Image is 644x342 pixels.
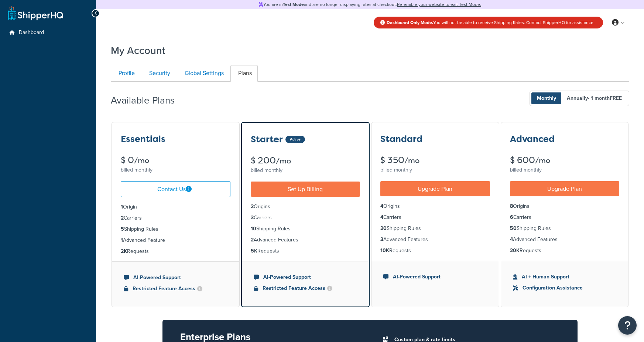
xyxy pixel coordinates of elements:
[111,65,141,82] a: Profile
[510,236,513,243] strong: 4
[380,202,383,210] strong: 4
[510,236,620,244] li: Advanced Features
[121,236,123,244] strong: 1
[276,156,291,166] small: /mo
[618,316,637,335] button: Open Resource Center
[510,224,517,232] strong: 50
[535,155,550,166] small: /mo
[6,26,90,40] a: Dashboard
[251,135,283,144] h3: Starter
[121,165,230,175] div: billed monthly
[251,203,254,210] strong: 2
[8,6,63,20] a: ShipperHQ Home
[19,30,44,36] span: Dashboard
[251,247,360,255] li: Requests
[177,65,230,82] a: Global Settings
[121,214,124,222] strong: 2
[610,94,622,102] b: FREE
[121,134,165,144] h3: Essentials
[561,92,627,104] span: Annually
[251,214,360,222] li: Carriers
[510,224,620,233] li: Shipping Rules
[380,236,490,244] li: Advanced Features
[380,247,389,254] strong: 10K
[380,181,490,196] a: Upgrade Plan
[510,247,520,254] strong: 20K
[251,203,360,211] li: Origins
[124,274,227,282] li: AI-Powered Support
[111,43,165,58] h1: My Account
[510,213,620,221] li: Carriers
[121,225,124,233] strong: 5
[121,214,230,222] li: Carriers
[380,247,490,255] li: Requests
[513,273,617,281] li: AI + Human Support
[531,92,562,104] span: Monthly
[380,213,490,221] li: Carriers
[387,19,595,26] span: You will not be able to receive Shipping Rates. Contact ShipperHQ for assistance.
[510,202,513,210] strong: 8
[141,65,176,82] a: Security
[254,273,357,281] li: AI-Powered Support
[380,134,422,144] h3: Standard
[285,136,305,143] div: Active
[251,225,256,233] strong: 10
[121,247,230,255] li: Requests
[513,284,617,292] li: Configuration Assistance
[111,95,186,106] h2: Available Plans
[380,165,490,175] div: billed monthly
[510,165,620,175] div: billed monthly
[383,273,487,281] li: AI-Powered Support
[254,284,357,292] li: Restricted Feature Access
[121,156,230,165] div: $ 0
[251,236,360,244] li: Advanced Features
[380,213,383,221] strong: 4
[251,247,257,255] strong: 5K
[510,156,620,165] div: $ 600
[380,202,490,210] li: Origins
[380,224,490,233] li: Shipping Rules
[121,181,230,197] a: Contact Us
[510,134,555,144] h3: Advanced
[121,203,123,211] strong: 1
[124,285,227,293] li: Restricted Feature Access
[134,155,149,166] small: /mo
[283,1,304,8] strong: Test Mode
[380,236,383,243] strong: 3
[230,65,258,82] a: Plans
[251,236,254,244] strong: 2
[121,236,230,244] li: Advanced Feature
[510,247,620,255] li: Requests
[588,94,622,102] span: - 1 month
[510,202,620,210] li: Origins
[510,213,513,221] strong: 6
[121,203,230,211] li: Origin
[251,182,360,197] a: Set Up Billing
[380,224,387,232] strong: 20
[397,1,481,8] a: Re-enable your website to exit Test Mode.
[387,19,433,26] strong: Dashboard Only Mode.
[510,181,620,196] a: Upgrade Plan
[251,165,360,176] div: billed monthly
[251,225,360,233] li: Shipping Rules
[380,156,490,165] div: $ 350
[251,214,254,221] strong: 3
[121,247,127,255] strong: 2K
[121,225,230,233] li: Shipping Rules
[251,156,360,165] div: $ 200
[404,155,419,166] small: /mo
[530,91,629,106] button: Monthly Annually- 1 monthFREE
